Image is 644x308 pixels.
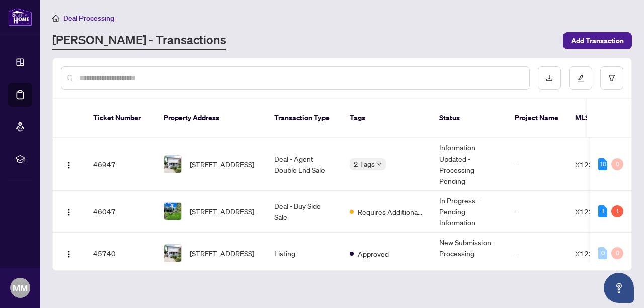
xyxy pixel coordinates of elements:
[190,248,254,259] span: [STREET_ADDRESS]
[8,8,32,26] img: logo
[611,158,623,170] div: 0
[600,66,623,90] button: filter
[52,15,59,22] span: home
[85,191,155,233] td: 46047
[431,191,507,233] td: In Progress - Pending Information
[507,138,567,191] td: -
[266,191,342,233] td: Deal - Buy Side Sale
[358,248,389,259] span: Approved
[546,74,553,82] span: download
[61,203,77,219] button: Logo
[575,207,616,216] span: X12247208
[431,99,507,138] th: Status
[377,162,382,167] span: down
[61,245,77,261] button: Logo
[507,99,567,138] th: Project Name
[63,14,114,23] span: Deal Processing
[164,156,181,173] img: thumbnail-img
[358,206,423,217] span: Requires Additional Docs
[431,233,507,274] td: New Submission - Processing Pending
[577,74,584,82] span: edit
[563,32,632,49] button: Add Transaction
[342,99,431,138] th: Tags
[431,138,507,191] td: Information Updated - Processing Pending
[611,205,623,217] div: 1
[190,206,254,217] span: [STREET_ADDRESS]
[85,138,155,191] td: 46947
[608,74,615,82] span: filter
[598,247,607,259] div: 0
[507,233,567,274] td: -
[598,205,607,217] div: 1
[266,99,342,138] th: Transaction Type
[575,249,616,258] span: X12305240
[61,156,77,172] button: Logo
[164,203,181,220] img: thumbnail-img
[611,247,623,259] div: 0
[85,99,155,138] th: Ticket Number
[567,99,627,138] th: MLS #
[65,250,73,258] img: Logo
[575,160,616,169] span: X12305240
[85,233,155,274] td: 45740
[604,273,634,303] button: Open asap
[354,158,375,170] span: 2 Tags
[266,138,342,191] td: Deal - Agent Double End Sale
[538,66,561,90] button: download
[52,32,226,50] a: [PERSON_NAME] - Transactions
[155,99,266,138] th: Property Address
[13,281,28,295] span: MM
[164,245,181,262] img: thumbnail-img
[190,159,254,170] span: [STREET_ADDRESS]
[571,33,624,49] span: Add Transaction
[598,158,607,170] div: 10
[569,66,592,90] button: edit
[65,161,73,169] img: Logo
[266,233,342,274] td: Listing
[507,191,567,233] td: -
[65,208,73,216] img: Logo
